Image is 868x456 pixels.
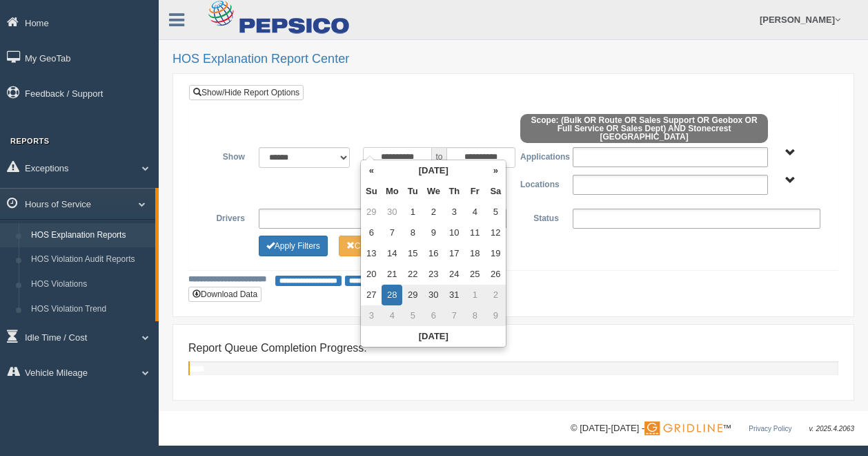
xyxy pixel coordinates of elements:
td: 15 [402,243,423,264]
span: v. 2025.4.2063 [809,425,854,433]
td: 2 [485,285,506,305]
th: Su [361,181,382,202]
td: 12 [485,222,506,243]
td: 4 [464,202,485,222]
th: Th [444,181,464,202]
label: Drivers [199,209,252,225]
td: 6 [361,222,382,243]
th: Tu [402,181,423,202]
span: Scope: (Bulk OR Route OR Sales Support OR Geobox OR Full Service OR Sales Dept) AND Stonecrest [G... [520,114,768,143]
a: Privacy Policy [749,425,791,433]
th: Fr [464,181,485,202]
td: 16 [423,243,444,264]
td: 2 [423,202,444,222]
span: to [432,147,446,168]
td: 13 [361,243,382,264]
td: 7 [444,305,464,326]
td: 8 [402,222,423,243]
a: HOS Violations [25,272,155,297]
button: Change Filter Options [339,236,407,256]
td: 7 [382,222,402,243]
a: Show/Hide Report Options [189,85,304,100]
td: 19 [485,243,506,264]
label: Locations [513,175,566,191]
td: 3 [444,202,464,222]
button: Change Filter Options [259,236,328,256]
td: 9 [423,222,444,243]
td: 3 [361,305,382,326]
td: 8 [464,305,485,326]
td: 9 [485,305,506,326]
label: Applications [513,147,566,164]
td: 14 [382,243,402,264]
td: 26 [485,264,506,285]
a: HOS Explanation Reports [25,223,155,248]
td: 1 [402,202,423,222]
td: 11 [464,222,485,243]
td: 28 [382,285,402,305]
td: 30 [382,202,402,222]
td: 5 [402,305,423,326]
td: 18 [464,243,485,264]
td: 17 [444,243,464,264]
label: Show [199,147,252,164]
th: [DATE] [361,326,506,347]
div: © [DATE]-[DATE] - ™ [571,421,854,436]
td: 29 [402,285,423,305]
th: We [423,181,444,202]
button: Download Data [188,287,262,302]
td: 5 [485,202,506,222]
h4: Report Queue Completion Progress: [188,342,838,354]
td: 24 [444,264,464,285]
th: Mo [382,181,402,202]
td: 27 [361,285,382,305]
img: Gridline [644,421,722,435]
td: 30 [423,285,444,305]
th: « [361,160,382,181]
a: HOS Violation Trend [25,297,155,322]
td: 6 [423,305,444,326]
label: Status [513,209,566,225]
td: 22 [402,264,423,285]
td: 25 [464,264,485,285]
td: 10 [444,222,464,243]
td: 23 [423,264,444,285]
td: 29 [361,202,382,222]
td: 4 [382,305,402,326]
th: [DATE] [382,160,485,181]
td: 21 [382,264,402,285]
th: Sa [485,181,506,202]
td: 1 [464,285,485,305]
h2: HOS Explanation Report Center [172,53,854,66]
a: HOS Violation Audit Reports [25,247,155,272]
td: 31 [444,285,464,305]
td: 20 [361,264,382,285]
th: » [485,160,506,181]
